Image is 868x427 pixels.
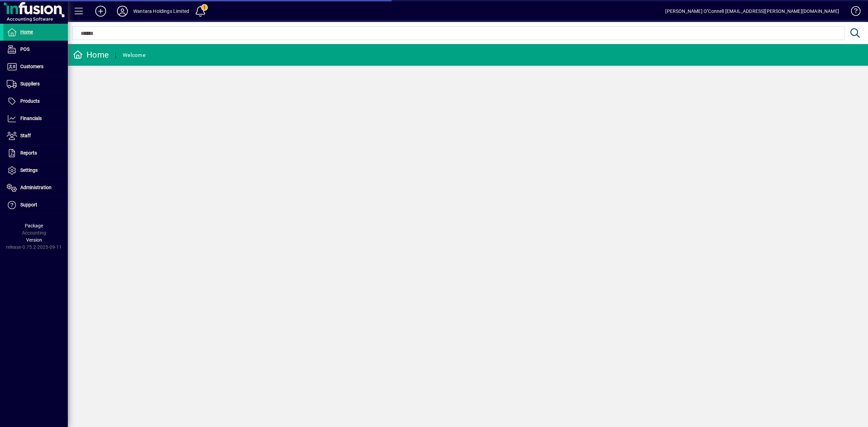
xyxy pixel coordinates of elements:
[3,127,68,144] a: Staff
[20,167,38,173] span: Settings
[26,237,42,243] span: Version
[20,29,33,35] span: Home
[20,150,37,156] span: Reports
[133,6,189,17] div: Wantara Holdings Limited
[3,197,68,213] a: Support
[3,93,68,110] a: Products
[846,1,860,23] a: Knowledge Base
[73,49,109,60] div: Home
[123,50,145,61] div: Welcome
[3,145,68,162] a: Reports
[3,179,68,196] a: Administration
[3,76,68,93] a: Suppliers
[20,98,40,104] span: Products
[20,46,29,52] span: POS
[20,133,31,138] span: Staff
[20,202,37,207] span: Support
[20,81,40,86] span: Suppliers
[3,58,68,75] a: Customers
[20,64,43,69] span: Customers
[25,223,43,228] span: Package
[20,185,52,190] span: Administration
[3,162,68,179] a: Settings
[665,6,839,17] div: [PERSON_NAME] O''Connell [EMAIL_ADDRESS][PERSON_NAME][DOMAIN_NAME]
[90,5,112,17] button: Add
[3,110,68,127] a: Financials
[20,116,42,121] span: Financials
[3,41,68,58] a: POS
[112,5,133,17] button: Profile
